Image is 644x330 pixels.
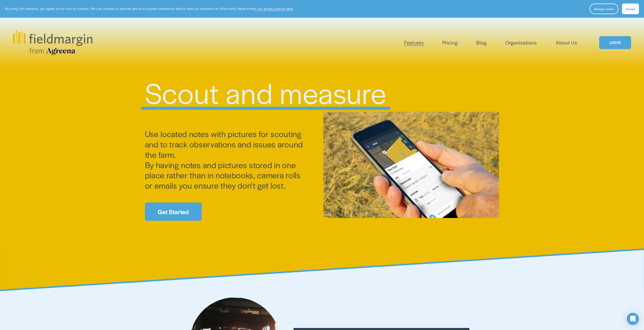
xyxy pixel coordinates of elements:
button: Manage cookies [590,4,618,14]
span: Scout and measure [145,72,387,112]
div: Open Intercom Messenger [627,313,639,325]
span: Accept [626,7,635,11]
a: LOGIN [599,36,631,49]
img: fieldmargin.com [13,30,92,55]
a: folder dropdown [404,38,424,47]
a: in our privacy policy here [254,6,293,11]
a: Pricing [442,38,458,47]
a: About Us [556,38,577,47]
button: Accept [622,4,639,14]
a: Get Started [145,203,202,221]
span: Manage cookies [594,7,614,11]
span: Use located notes with pictures for scouting and to track observations and issues around the farm... [145,128,305,191]
span: Features [404,39,424,46]
a: Blog [476,38,487,47]
p: By using this website, you agree to our use of cookies. We use cookies to provide you with a grea... [5,6,294,11]
a: Organisations [505,38,537,47]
